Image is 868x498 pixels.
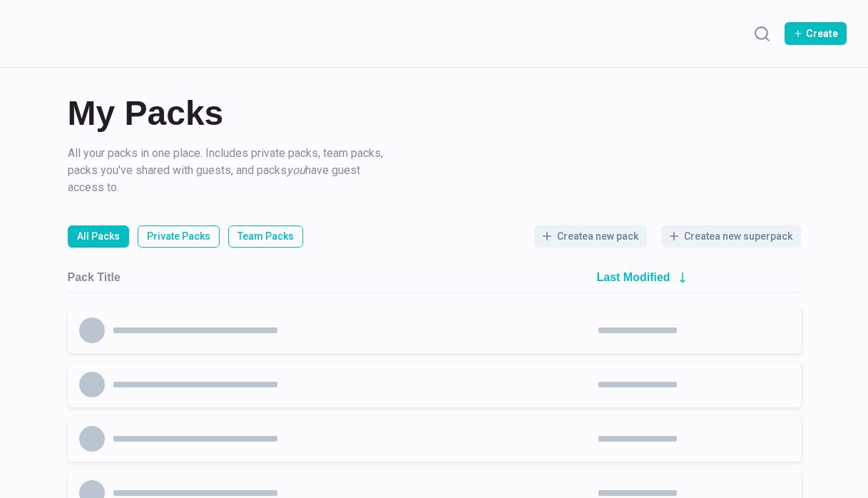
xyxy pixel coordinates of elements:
[785,22,847,45] button: Create Pack
[21,14,118,53] a: Packs logo
[147,229,210,244] p: Private Packs
[77,229,120,244] p: All Packs
[21,14,118,48] img: Packs logo
[747,19,776,48] button: Search
[534,225,647,248] button: Createa new pack
[68,270,121,284] h2: Pack Title
[68,145,389,196] p: All your packs in one place. Includes private packs, team packs, packs you've shared with guests,...
[661,225,801,248] button: Createa new superpack
[597,270,670,284] h2: Last Modified
[238,229,294,244] p: Team Packs
[68,96,801,131] h2: My Packs
[287,163,305,177] i: you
